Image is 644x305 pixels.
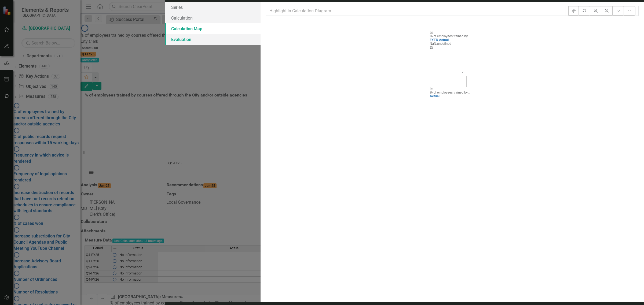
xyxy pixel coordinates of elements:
a: Series [165,2,261,13]
input: Highlight in Calculation Diagram... [266,6,565,16]
div: NaN.undefined [430,42,504,46]
a: Calculation Map [165,23,261,34]
a: Evaluation [165,34,261,45]
div: % of employees trained by... [430,34,504,38]
a: FYTD Actual [430,38,504,42]
div: % of employees trained by... [430,91,504,94]
a: Calculation [165,13,261,23]
a: Actual [430,94,504,98]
